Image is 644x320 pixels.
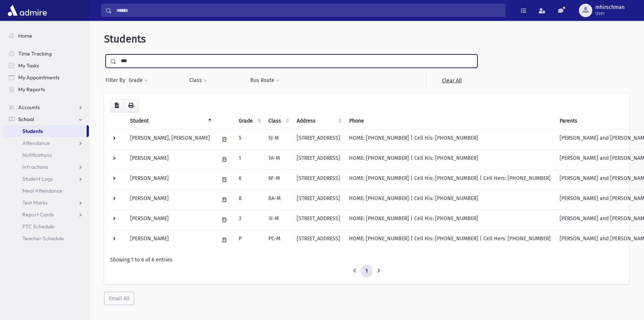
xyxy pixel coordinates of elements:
span: PTC Schedule [22,223,54,230]
a: Student Logs [3,173,89,185]
a: Notifications [3,149,89,161]
a: My Tasks [3,60,89,72]
a: Infractions [3,161,89,173]
a: Students [3,125,87,137]
td: [STREET_ADDRESS] [292,230,345,250]
td: 5 [234,129,264,149]
td: [PERSON_NAME] [126,190,215,210]
span: Meal Attendance [22,187,62,194]
td: [STREET_ADDRESS] [292,190,345,210]
span: Report Cards [22,211,54,218]
span: My Appointments [18,74,59,81]
td: 8A-M [264,190,292,210]
td: 8 [234,190,264,210]
span: mhirschman [595,4,625,10]
span: User [595,10,625,16]
a: PTC Schedule [3,221,89,232]
button: Grade [128,74,148,87]
span: Notifications [22,152,52,158]
a: Clear All [426,74,477,87]
input: Search [112,4,505,17]
td: 5J-M [264,129,292,149]
td: [STREET_ADDRESS] [292,129,345,149]
a: Time Tracking [3,48,89,60]
td: P [234,230,264,250]
th: Class: activate to sort column ascending [264,113,292,130]
td: 3 [234,210,264,230]
td: [PERSON_NAME], [PERSON_NAME] [126,129,215,149]
a: My Reports [3,83,89,95]
td: [PERSON_NAME] [126,169,215,190]
td: HOME: [PHONE_NUMBER] | Cell His: [PHONE_NUMBER] [345,129,555,149]
span: Test Marks [22,199,48,206]
td: 1A-M [264,149,292,169]
a: School [3,113,89,125]
th: Grade: activate to sort column ascending [234,113,264,130]
button: Bus Route [250,74,280,87]
td: 6F-M [264,169,292,190]
td: [STREET_ADDRESS] [292,210,345,230]
button: Email All [104,292,134,305]
td: HOME: [PHONE_NUMBER] | Cell His: [PHONE_NUMBER] | Cell Hers: [PHONE_NUMBER] [345,169,555,190]
td: PC-M [264,230,292,250]
span: My Reports [18,86,45,93]
button: CSV [110,99,124,113]
td: [STREET_ADDRESS] [292,169,345,190]
td: 1 [234,149,264,169]
a: Test Marks [3,197,89,209]
a: Home [3,30,89,42]
a: 1 [361,264,373,278]
span: Students [22,128,43,134]
td: [PERSON_NAME] [126,230,215,250]
td: [PERSON_NAME] [126,210,215,230]
td: HOME: [PHONE_NUMBER] | Cell His: [PHONE_NUMBER] [345,190,555,210]
td: [PERSON_NAME] [126,149,215,169]
img: AdmirePro [6,3,49,18]
button: Class [189,74,207,87]
th: Student: activate to sort column descending [126,113,215,130]
span: Time Tracking [18,50,52,57]
span: Teacher Schedule [22,235,64,242]
div: Showing 1 to 6 of 6 entries [110,256,623,264]
td: HOME: [PHONE_NUMBER] | Cell His: [PHONE_NUMBER] | Cell Hers: [PHONE_NUMBER] [345,230,555,250]
a: Accounts [3,101,89,113]
span: Students [104,33,146,45]
span: Attendance [22,140,50,146]
a: Teacher Schedule [3,232,89,244]
a: Report Cards [3,209,89,221]
a: Meal Attendance [3,185,89,197]
span: Filter By [106,76,128,84]
td: 6 [234,169,264,190]
th: Address: activate to sort column ascending [292,113,345,130]
span: Home [18,32,32,39]
button: Print [123,99,138,113]
span: School [18,116,34,123]
td: HOME: [PHONE_NUMBER] | Cell His: [PHONE_NUMBER] [345,210,555,230]
a: Attendance [3,137,89,149]
a: My Appointments [3,72,89,83]
span: My Tasks [18,62,39,69]
td: 3I-M [264,210,292,230]
td: HOME: [PHONE_NUMBER] | Cell His: [PHONE_NUMBER] [345,149,555,169]
span: Student Logs [22,175,53,182]
span: Accounts [18,104,40,111]
td: [STREET_ADDRESS] [292,149,345,169]
th: Phone [345,113,555,130]
span: Infractions [22,164,48,170]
